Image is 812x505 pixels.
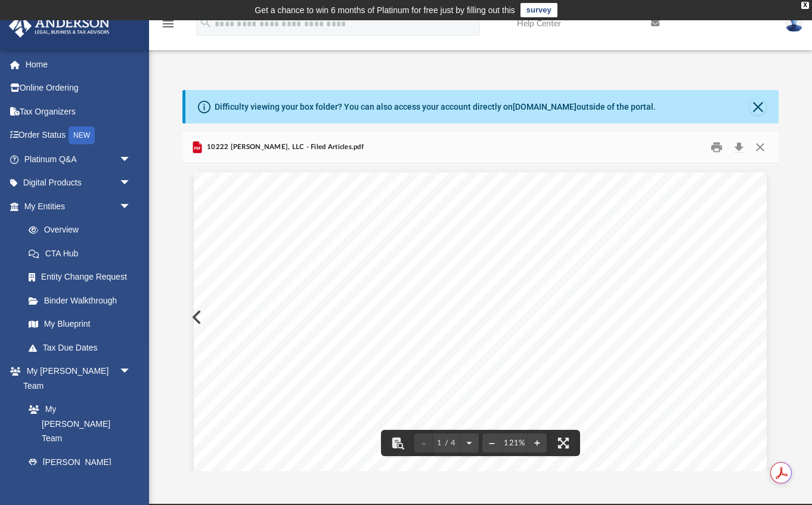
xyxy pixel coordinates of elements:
div: File preview [182,163,779,471]
button: Print [705,138,729,157]
i: search [199,16,212,29]
a: Order StatusNEW [8,123,149,148]
a: Binder Walkthrough [17,289,149,312]
div: Preview [182,132,779,471]
button: Previous File [182,300,209,334]
a: My [PERSON_NAME] Teamarrow_drop_down [8,360,143,398]
a: Platinum Q&Aarrow_drop_down [8,147,149,171]
a: Online Ordering [8,76,149,100]
a: survey [520,3,557,17]
a: My Entitiesarrow_drop_down [8,194,149,218]
a: [PERSON_NAME] System [17,450,143,488]
div: NEW [69,126,95,144]
button: Zoom in [528,430,547,456]
a: Tax Due Dates [17,336,149,360]
button: 1 / 4 [433,430,460,456]
div: close [801,2,809,9]
button: Zoom out [482,430,501,456]
div: Get a chance to win 6 months of Platinum for free just by filling out this [255,3,515,17]
button: Close [749,138,771,157]
a: Home [8,52,149,76]
button: Enter fullscreen [550,430,577,456]
span: arrow_drop_down [119,171,143,196]
a: Entity Change Request [17,265,149,289]
div: Difficulty viewing your box folder? You can also access your account directly on outside of the p... [215,101,656,113]
a: CTA Hub [17,241,149,265]
span: 10222 [PERSON_NAME], LLC - Filed Articles.pdf [204,142,364,153]
a: Tax Organizers [8,100,149,123]
button: Download [729,138,750,157]
div: Current zoom level [501,439,528,447]
div: Document Viewer [182,163,779,471]
a: menu [161,23,175,31]
span: 1 / 4 [433,439,460,447]
button: Next page [460,430,479,456]
span: arrow_drop_down [119,360,143,384]
img: Anderson Advisors Platinum Portal [5,14,113,38]
i: menu [161,17,175,31]
a: My [PERSON_NAME] Team [17,398,137,451]
a: Overview [17,218,149,242]
span: DOC ID ----> 202520800778 [194,181,340,192]
a: [DOMAIN_NAME] [513,102,577,111]
img: User Pic [785,15,803,32]
a: Digital Productsarrow_drop_down [8,171,149,195]
span: arrow_drop_down [119,194,143,219]
button: Toggle findbar [385,430,411,456]
span: arrow_drop_down [119,147,143,172]
a: My Blueprint [17,312,143,336]
button: Close [749,98,766,115]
